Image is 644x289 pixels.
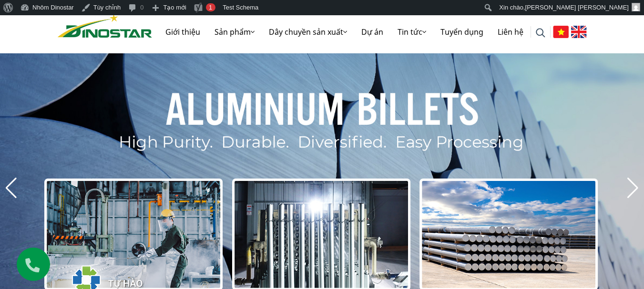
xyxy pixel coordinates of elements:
div: Next slide [626,178,639,199]
div: Previous slide [5,178,18,199]
img: Tiếng Việt [553,26,569,38]
img: Nhôm Dinostar [58,14,152,38]
a: Dự án [354,17,390,47]
span: 1 [209,4,212,11]
img: search [536,28,545,38]
a: Nhôm Dinostar [58,12,152,37]
img: English [571,26,587,38]
span: [PERSON_NAME] [PERSON_NAME] [525,4,629,11]
a: Dây chuyền sản xuất [262,17,354,47]
a: Giới thiệu [158,17,207,47]
a: Tin tức [390,17,433,47]
a: Sản phẩm [207,17,262,47]
a: Liên hệ [491,17,531,47]
a: Tuyển dụng [433,17,491,47]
